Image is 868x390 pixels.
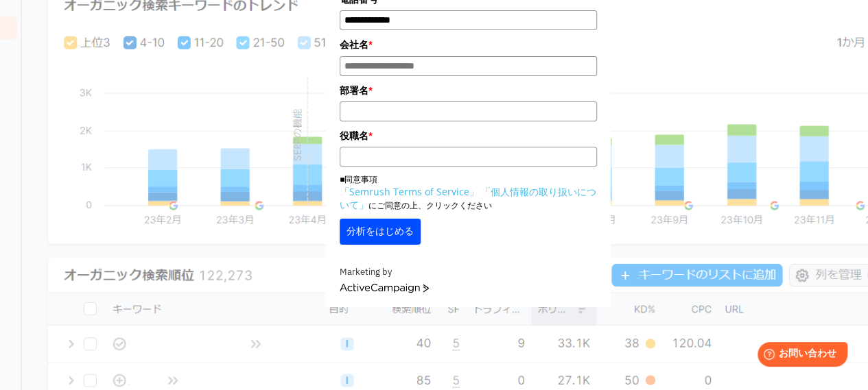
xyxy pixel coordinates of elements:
[340,265,597,280] div: Marketing by
[340,185,596,211] a: 「個人情報の取り扱いについて」
[340,173,597,212] p: ■同意事項 にご同意の上、クリックください
[340,185,479,198] a: 「Semrush Terms of Service」
[340,128,597,143] label: 役職名
[746,337,853,375] iframe: Help widget launcher
[340,219,421,245] button: 分析をはじめる
[340,83,597,98] label: 部署名
[340,37,597,52] label: 会社名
